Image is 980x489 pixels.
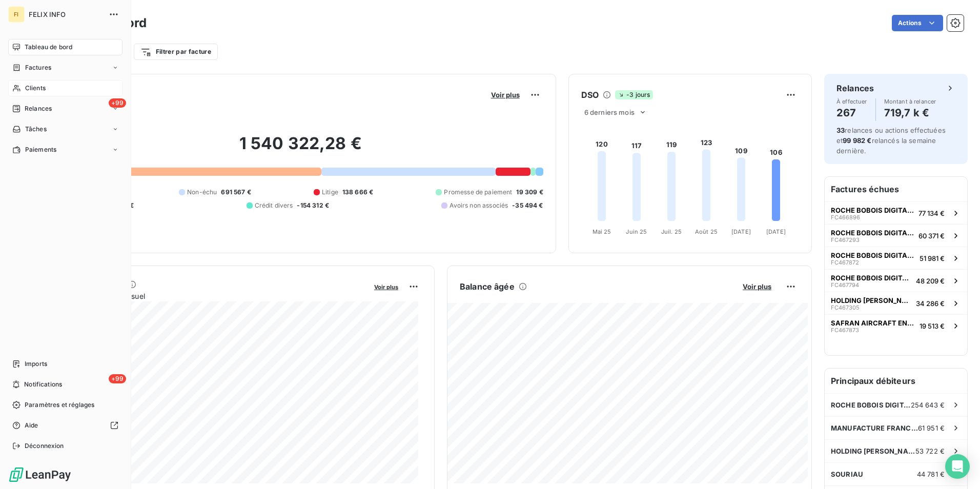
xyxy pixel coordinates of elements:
span: Non-échu [187,188,217,197]
tspan: Août 25 [695,228,718,235]
span: -35 494 € [512,201,543,210]
span: 33 [836,126,845,134]
span: +99 [109,98,126,108]
span: MANUFACTURE FRANCAISE DES PNEUMATIQUES [831,424,918,432]
h4: 719,7 k € [884,105,936,121]
span: Paiements [25,145,56,154]
span: FC467794 [831,282,859,288]
span: -3 jours [615,90,653,99]
span: 254 643 € [911,401,945,409]
span: Litige [322,188,338,197]
span: ROCHE BOBOIS DIGITAL SERVICES [831,274,912,282]
button: Voir plus [740,282,774,291]
span: Montant à relancer [884,98,936,105]
span: 34 286 € [916,299,945,308]
tspan: Juil. 25 [661,228,682,235]
span: Notifications [24,380,62,389]
span: +99 [109,374,126,383]
span: ROCHE BOBOIS DIGITAL SERVICES [831,206,914,214]
button: HOLDING [PERSON_NAME]FC46730534 286 € [825,292,967,314]
tspan: Mai 25 [592,228,611,235]
span: Tâches [25,125,47,134]
span: 19 309 € [516,188,543,197]
span: Voir plus [491,91,520,99]
button: SAFRAN AIRCRAFT ENGINESFC46787319 513 € [825,314,967,337]
div: Open Intercom Messenger [945,454,970,479]
span: Avoirs non associés [450,201,508,210]
button: ROCHE BOBOIS DIGITAL SERVICESFC46779448 209 € [825,269,967,292]
span: ROCHE BOBOIS DIGITAL SERVICES [831,251,915,259]
button: ROCHE BOBOIS DIGITAL SERVICESFC46787251 981 € [825,247,967,269]
button: Voir plus [371,282,401,291]
span: 51 981 € [920,254,945,262]
span: Crédit divers [255,201,293,210]
span: Aide [25,421,38,430]
span: 60 371 € [918,232,945,240]
span: 138 666 € [342,188,373,197]
span: FC467872 [831,259,859,266]
span: Chiffre d'affaires mensuel [58,291,367,301]
h6: Relances [836,82,874,94]
span: Promesse de paiement [444,188,512,197]
span: 53 722 € [915,447,945,455]
span: Tableau de bord [25,43,72,52]
span: 48 209 € [916,277,945,285]
span: SAFRAN AIRCRAFT ENGINES [831,319,915,327]
span: Factures [25,63,51,72]
img: Logo LeanPay [8,466,72,483]
button: ROCHE BOBOIS DIGITAL SERVICESFC46689677 134 € [825,201,967,224]
a: Aide [8,417,122,434]
button: Filtrer par facture [134,44,218,60]
span: Voir plus [374,283,398,291]
span: 61 951 € [918,424,945,432]
h6: DSO [581,89,599,101]
span: relances ou actions effectuées et relancés la semaine dernière. [836,126,946,155]
span: ROCHE BOBOIS DIGITAL SERVICES [831,229,914,237]
span: FC467873 [831,327,859,333]
span: Imports [25,359,47,369]
button: ROCHE BOBOIS DIGITAL SERVICESFC46729360 371 € [825,224,967,247]
span: 691 567 € [221,188,251,197]
div: FI [8,6,25,23]
span: FC466896 [831,214,860,220]
span: 77 134 € [918,209,945,217]
span: À effectuer [836,98,867,105]
span: ROCHE BOBOIS DIGITAL SERVICES [831,401,911,409]
h6: Factures échues [825,177,967,201]
span: HOLDING [PERSON_NAME] [831,447,915,455]
button: Voir plus [488,90,523,99]
span: -154 312 € [297,201,329,210]
h6: Balance âgée [460,280,515,293]
span: Paramètres et réglages [25,400,94,410]
h6: Principaux débiteurs [825,369,967,393]
span: HOLDING [PERSON_NAME] [831,296,912,304]
span: FC467293 [831,237,860,243]
span: 99 982 € [843,136,871,145]
h4: 267 [836,105,867,121]
span: Déconnexion [25,441,64,451]
span: 6 derniers mois [584,108,635,116]
tspan: [DATE] [731,228,751,235]
tspan: [DATE] [766,228,786,235]
span: Relances [25,104,52,113]
h2: 1 540 322,28 € [58,133,543,164]
span: 19 513 € [920,322,945,330]
span: Clients [25,84,46,93]
span: FELIX INFO [29,10,103,18]
span: Voir plus [743,282,771,291]
tspan: Juin 25 [626,228,647,235]
span: 44 781 € [917,470,945,478]
button: Actions [892,15,943,31]
span: SOURIAU [831,470,863,478]
span: FC467305 [831,304,860,311]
